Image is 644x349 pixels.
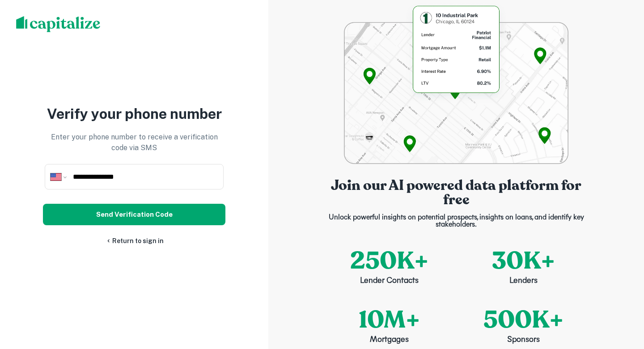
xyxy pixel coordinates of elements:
img: capitalize-logo.png [16,16,101,32]
p: 250K+ [350,243,428,279]
p: Join our AI powered data platform for free [322,178,590,207]
p: Sponsors [507,334,540,346]
a: Return to sign in [105,236,164,246]
img: login-bg [344,3,568,164]
p: Lenders [509,275,538,287]
p: Lender Contacts [360,275,419,287]
p: Enter your phone number to receive a verification code via SMS [43,132,225,153]
button: Send Verification Code [43,204,225,225]
p: 10M+ [359,302,420,338]
p: Verify your phone number [47,103,222,125]
p: 30K+ [492,243,555,279]
p: Mortgages [370,334,409,346]
p: Unlock powerful insights on potential prospects, insights on loans, and identify key stakeholders. [322,214,590,228]
p: 500K+ [483,302,563,338]
iframe: Chat Widget [599,278,644,320]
